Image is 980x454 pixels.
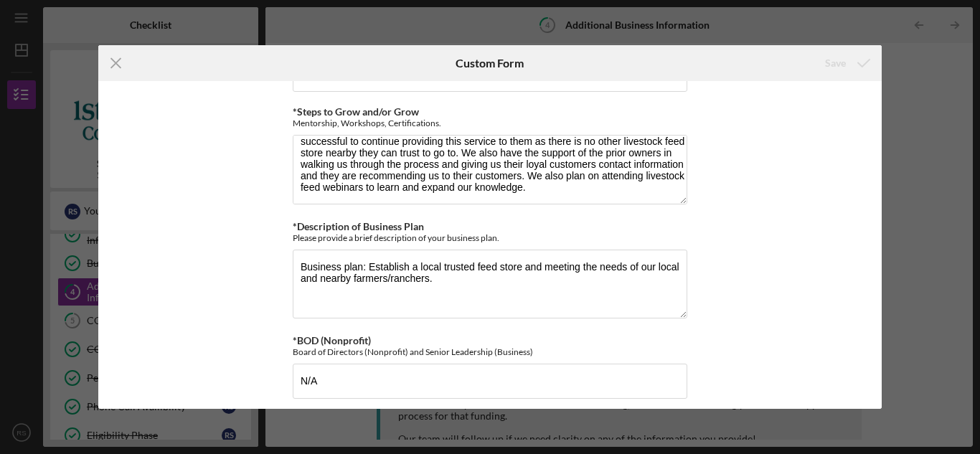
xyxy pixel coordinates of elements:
[811,49,882,77] button: Save
[456,57,524,70] h6: Custom Form
[293,118,687,128] div: Mentorship, Workshops, Certifications.
[293,105,419,118] label: *Steps to Grow and/or Grow
[825,49,846,77] div: Save
[293,346,687,357] div: Board of Directors (Nonprofit) and Senior Leadership (Business)
[293,135,687,204] textarea: Our priority key is to give excellent customer service to strive to keep happy and loyal customer...
[293,334,371,346] label: *BOD (Nonprofit)
[293,220,424,232] label: *Description of Business Plan
[293,232,687,243] div: Please provide a brief description of your business plan.
[293,250,687,318] textarea: Business plan: Establish a local trusted feed store and meeting the needs of our local and nearby...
